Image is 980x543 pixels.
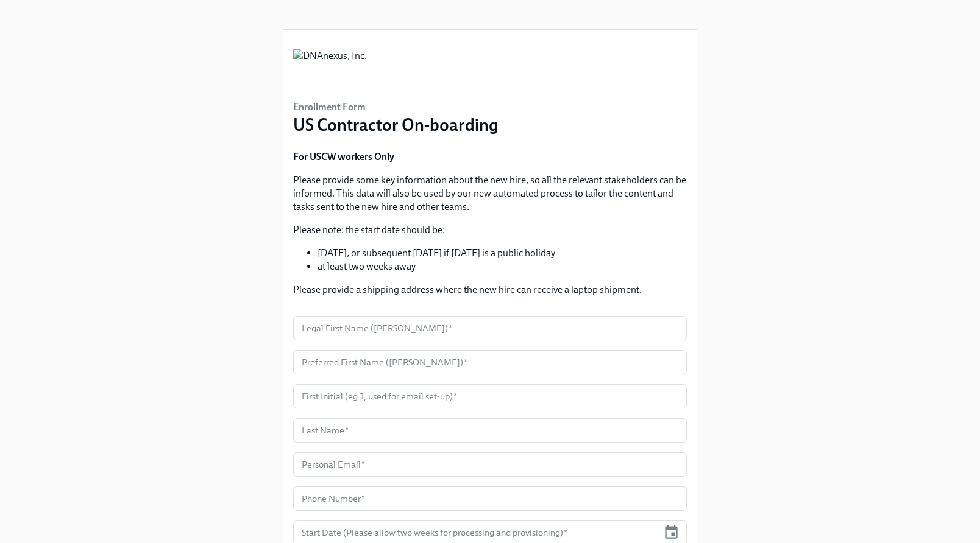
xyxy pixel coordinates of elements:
p: Please provide some key information about the new hire, so all the relevant stakeholders can be i... [293,173,687,214]
p: Please note: the start date should be: [293,223,687,237]
li: [DATE], or subsequent [DATE] if [DATE] is a public holiday [318,247,687,260]
h3: US Contractor On-boarding [293,114,499,136]
img: DNAnexus, Inc. [293,49,367,86]
p: Please provide a shipping address where the new hire can receive a laptop shipment. [293,283,687,296]
h6: Enrollment Form [293,100,499,114]
strong: For USCW workers Only [293,151,394,163]
li: at least two weeks away [318,260,687,273]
